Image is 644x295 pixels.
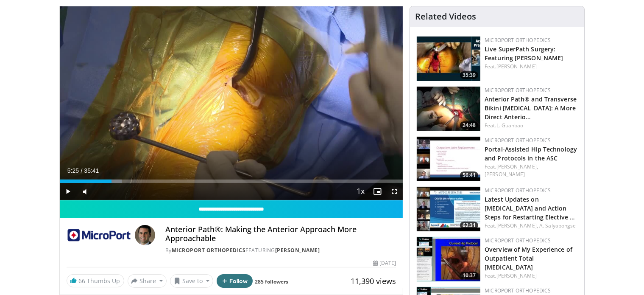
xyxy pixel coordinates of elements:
[485,137,551,144] a: MicroPort Orthopedics
[417,87,480,131] a: 24:48
[485,163,577,178] div: Feat.
[165,247,396,254] div: By FEATURING
[373,259,396,267] div: [DATE]
[417,187,480,231] a: 62:31
[81,167,83,174] span: /
[417,187,480,231] img: 75e32c17-26c8-4605-836e-b64fa3314462.150x105_q85_crop-smart_upscale.jpg
[386,183,403,200] button: Fullscreen
[417,137,480,181] img: 7c3fea80-3997-4312-804b-1a0d01591874.150x105_q85_crop-smart_upscale.jpg
[217,274,253,288] button: Follow
[415,11,476,22] h4: Related Videos
[67,225,131,245] img: MicroPort Orthopedics
[460,121,478,129] span: 24:48
[485,187,551,194] a: MicroPort Orthopedics
[539,222,576,229] a: A. Salyapongse
[417,137,480,181] a: 56:41
[275,247,320,254] a: [PERSON_NAME]
[255,278,288,285] a: 285 followers
[67,167,79,174] span: 5:25
[485,63,577,70] div: Feat.
[352,183,369,200] button: Playback Rate
[79,277,86,285] span: 66
[485,245,572,271] a: Overview of My Experience of Outpatient Total [MEDICAL_DATA]
[485,272,577,280] div: Feat.
[60,180,403,183] div: Progress Bar
[460,222,478,229] span: 62:31
[77,183,94,200] button: Mute
[417,237,480,281] a: 10:37
[485,95,577,121] a: Anterior Path® and Transverse Bikini [MEDICAL_DATA]: A More Direct Anterio…
[60,6,403,200] video-js: Video Player
[485,237,551,244] a: MicroPort Orthopedics
[417,87,480,131] img: 6a3a5807-3bfc-4894-8777-c6b6b4e9d375.150x105_q85_crop-smart_upscale.jpg
[369,183,386,200] button: Enable picture-in-picture mode
[485,122,577,129] div: Feat.
[496,163,538,170] a: [PERSON_NAME],
[417,37,480,81] img: b1597ee7-cf41-4585-b267-0e78d19b3be0.150x105_q85_crop-smart_upscale.jpg
[351,276,396,286] span: 11,390 views
[485,145,577,162] a: Portal-Assisted Hip Technology and Protocols in the ASC
[60,183,77,200] button: Play
[485,171,525,178] a: [PERSON_NAME]
[417,37,480,81] a: 35:39
[135,225,155,245] img: Avatar
[496,122,524,129] a: L. Guanbao
[417,237,480,281] img: 74f60b56-84a1-449e-aca2-e1dfe487c11c.150x105_q85_crop-smart_upscale.jpg
[84,167,99,174] span: 35:41
[485,45,563,62] a: Live SuperPath Surgery: Featuring [PERSON_NAME]
[485,287,551,294] a: MicroPort Orthopedics
[460,171,478,179] span: 56:41
[496,272,537,279] a: [PERSON_NAME]
[460,71,478,79] span: 35:39
[485,87,551,94] a: MicroPort Orthopedics
[485,222,577,230] div: Feat.
[128,274,167,288] button: Share
[496,222,538,229] a: [PERSON_NAME],
[460,272,478,279] span: 10:37
[172,247,246,254] a: MicroPort Orthopedics
[170,274,213,288] button: Save to
[485,37,551,44] a: MicroPort Orthopedics
[165,225,396,243] h4: Anterior Path®: Making the Anterior Approach More Approachable
[485,195,575,221] a: Latest Updates on [MEDICAL_DATA] and Action Steps for Restarting Elective …
[67,274,124,287] a: 66 Thumbs Up
[496,63,537,70] a: [PERSON_NAME]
